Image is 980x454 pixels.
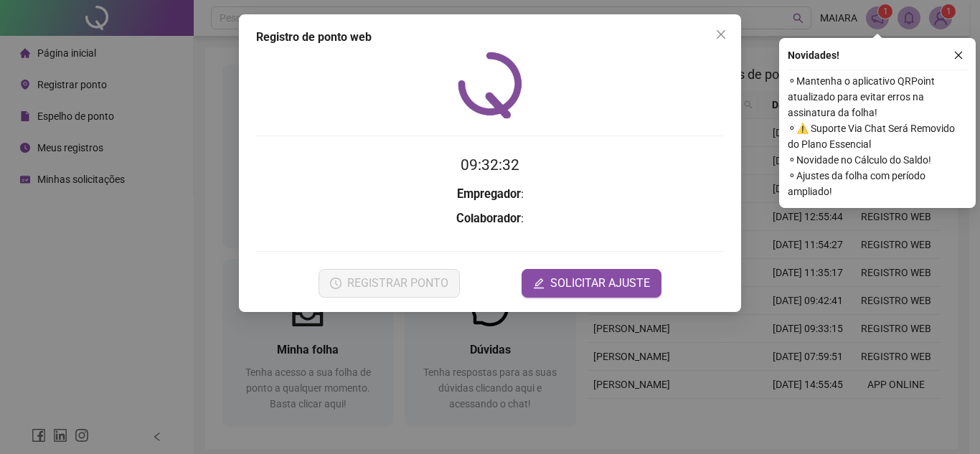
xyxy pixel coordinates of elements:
span: ⚬ Ajustes da folha com período ampliado! [788,168,967,199]
button: editSOLICITAR AJUSTE [522,269,661,298]
time: 09:32:32 [461,156,519,174]
span: SOLICITAR AJUSTE [550,275,650,292]
span: edit [533,278,545,289]
span: Novidades ! [788,47,839,63]
div: Registro de ponto web [256,29,724,46]
span: close [953,50,963,60]
span: ⚬ ⚠️ Suporte Via Chat Será Removido do Plano Essencial [788,120,967,152]
button: REGISTRAR PONTO [319,269,460,298]
strong: Empregador [457,187,521,201]
strong: Colaborador [456,212,521,225]
span: close [715,29,727,40]
button: Close [710,23,732,46]
span: ⚬ Mantenha o aplicativo QRPoint atualizado para evitar erros na assinatura da folha! [788,73,967,120]
h3: : [256,185,724,204]
img: QRPoint [458,52,522,118]
span: ⚬ Novidade no Cálculo do Saldo! [788,152,967,168]
h3: : [256,209,724,228]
